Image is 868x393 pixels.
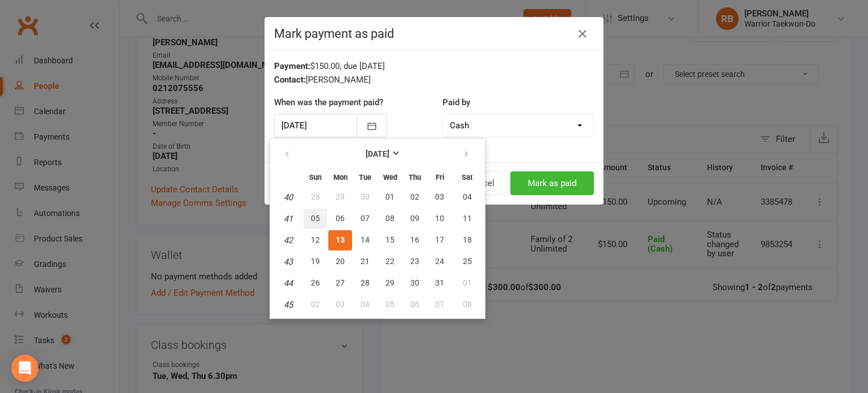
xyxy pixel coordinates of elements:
[410,257,419,266] span: 23
[453,209,481,229] button: 11
[463,192,472,201] span: 04
[385,278,394,287] span: 29
[574,25,592,43] button: Close
[510,171,594,195] button: Mark as paid
[336,235,345,244] span: 13
[385,192,394,201] span: 01
[435,278,444,287] span: 31
[311,192,320,201] span: 28
[410,235,419,244] span: 16
[274,59,594,73] div: $150.00, due [DATE]
[361,257,370,266] span: 21
[303,273,327,293] button: 26
[428,209,452,229] button: 10
[463,235,472,244] span: 18
[463,257,472,266] span: 25
[361,235,370,244] span: 14
[385,235,394,244] span: 15
[378,273,402,293] button: 29
[311,214,320,223] span: 05
[353,209,377,229] button: 07
[453,230,481,251] button: 18
[303,209,327,229] button: 05
[361,278,370,287] span: 28
[378,209,402,229] button: 08
[383,173,397,182] small: Wednesday
[309,173,322,182] small: Sunday
[328,209,352,229] button: 06
[284,192,293,202] em: 40
[311,257,320,266] span: 19
[274,73,594,87] div: [PERSON_NAME]
[274,96,383,109] label: When was the payment paid?
[284,300,293,310] em: 45
[361,214,370,223] span: 07
[453,295,481,315] button: 08
[378,252,402,272] button: 22
[303,252,327,272] button: 19
[353,273,377,293] button: 28
[361,300,370,309] span: 04
[463,278,472,287] span: 01
[333,173,348,182] small: Monday
[11,355,38,382] div: Open Intercom Messenger
[428,295,452,315] button: 07
[428,230,452,251] button: 17
[284,278,293,288] em: 44
[463,300,472,309] span: 08
[410,300,419,309] span: 06
[453,252,481,272] button: 25
[328,187,352,208] button: 29
[303,230,327,251] button: 12
[385,257,394,266] span: 22
[378,230,402,251] button: 15
[311,278,320,287] span: 26
[336,257,345,266] span: 20
[361,192,370,201] span: 30
[435,214,444,223] span: 10
[435,257,444,266] span: 24
[403,230,427,251] button: 16
[410,278,419,287] span: 30
[284,214,293,224] em: 41
[336,214,345,223] span: 06
[403,209,427,229] button: 09
[428,252,452,272] button: 24
[442,96,470,109] label: Paid by
[353,230,377,251] button: 14
[409,173,421,182] small: Thursday
[284,235,293,245] em: 42
[428,187,452,208] button: 03
[353,295,377,315] button: 04
[428,273,452,293] button: 31
[353,187,377,208] button: 30
[453,187,481,208] button: 04
[336,278,345,287] span: 27
[336,300,345,309] span: 03
[385,214,394,223] span: 08
[453,273,481,293] button: 01
[311,235,320,244] span: 12
[435,300,444,309] span: 07
[435,235,444,244] span: 17
[328,273,352,293] button: 27
[328,230,352,251] button: 13
[359,173,371,182] small: Tuesday
[385,300,394,309] span: 05
[284,257,293,267] em: 43
[303,187,327,208] button: 28
[463,214,472,223] span: 11
[462,173,472,182] small: Saturday
[403,295,427,315] button: 06
[403,252,427,272] button: 23
[403,273,427,293] button: 30
[328,295,352,315] button: 03
[303,295,327,315] button: 02
[274,75,306,85] strong: Contact:
[353,252,377,272] button: 21
[311,300,320,309] span: 02
[378,187,402,208] button: 01
[436,173,444,182] small: Friday
[328,252,352,272] button: 20
[410,214,419,223] span: 09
